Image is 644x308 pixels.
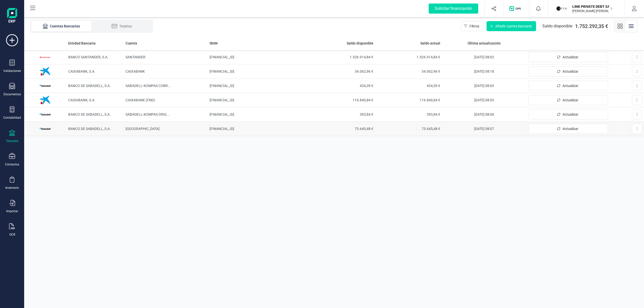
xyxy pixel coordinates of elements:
[542,23,573,29] span: Saldo disponible:
[310,55,373,60] span: 1.526.914,84 €
[208,93,308,107] td: [FINANCIAL_ID]
[474,98,494,102] span: [DATE] 08:03
[37,121,53,136] img: Imagen de BANCO DE SABADELL, S.A.
[420,41,440,46] span: Saldo actual
[562,55,578,60] span: Actualizar
[562,112,578,117] span: Actualizar
[347,41,373,46] span: Saldo disponible
[377,55,440,60] span: 1.526.914,84 €
[126,41,137,46] span: Cuenta
[474,112,494,116] span: [DATE] 08:00
[506,1,526,17] button: Logo de OPS
[562,83,578,88] span: Actualizar
[554,1,619,17] button: LILINK PRIVATE DEBT SA[PERSON_NAME] [PERSON_NAME]
[509,6,523,11] img: Logo de OPS
[68,112,111,116] span: BANCO DE SABADELL, S.A.
[126,112,170,116] span: SABADELL-KOMPAS ORIG ...
[528,81,608,91] button: Actualizar
[377,69,440,74] span: 34.062,96 €
[572,9,613,13] p: [PERSON_NAME] [PERSON_NAME]
[7,8,17,24] img: Logo Finanedi
[208,50,308,64] td: [FINANCIAL_ID]
[37,78,53,93] img: Imagen de BANCO DE SABADELL, S.A.
[377,126,440,131] span: 73.645,48 €
[37,64,53,79] img: Imagen de CAIXABANK, S.A.
[310,98,373,103] span: 116.840,84 €
[208,79,308,93] td: [FINANCIAL_ID]
[528,66,608,76] button: Actualizar
[126,127,159,131] span: [GEOGRAPHIC_DATA]
[474,55,494,59] span: [DATE] 08:02
[5,186,19,190] div: Inventario
[528,124,608,134] button: Actualizar
[102,24,142,29] div: Tarjetas
[126,69,145,73] span: CAIXABANK
[310,69,373,74] span: 34.062,96 €
[3,69,21,73] div: Validaciones
[474,69,494,73] span: [DATE] 08:18
[9,233,15,237] div: OCR
[208,122,308,136] td: [FINANCIAL_ID]
[562,98,578,103] span: Actualizar
[528,109,608,119] button: Actualizar
[572,4,613,9] p: LINK PRIVATE DEBT SA
[310,112,373,117] span: 393,84 €
[37,50,53,65] img: Imagen de BANCO SANTANDER, S.A.
[41,24,82,29] div: Cuentas Bancarias
[68,69,95,73] span: CAIXABANK, S.A.
[468,41,501,46] span: Última actualización
[126,98,155,102] span: CAIXABANK (FND)
[68,98,95,102] span: CAIXABANK, S.A.
[208,64,308,79] td: [FINANCIAL_ID]
[68,41,96,46] span: Entidad Bancaria
[6,209,18,213] div: Importar
[6,139,18,143] div: Tesorería
[68,55,108,59] span: BANCO SANTANDER, S.A.
[210,41,218,46] span: IBAN
[68,127,111,131] span: BANCO DE SABADELL, S.A.
[429,4,478,14] div: Solicitar financiación
[474,84,494,88] span: [DATE] 08:03
[310,83,373,88] span: 434,39 €
[461,21,484,31] button: Filtros
[3,116,21,120] div: Contabilidad
[310,126,373,131] span: 73.645,48 €
[575,23,608,30] span: 1.752.292,35 €
[208,107,308,122] td: [FINANCIAL_ID]
[556,3,567,14] img: LI
[68,84,111,88] span: BANCO DE SABADELL, S.A.
[377,83,440,88] span: 434,39 €
[377,98,440,103] span: 116.840,84 €
[487,21,536,31] button: Añadir cuenta bancaria
[37,93,53,108] img: Imagen de CAIXABANK, S.A.
[423,1,484,17] button: Solicitar financiación
[562,69,578,74] span: Actualizar
[5,162,19,166] div: Contactos
[469,24,479,29] span: Filtros
[4,92,21,96] div: Documentos
[528,52,608,62] button: Actualizar
[474,127,494,131] span: [DATE] 08:07
[126,55,145,59] span: SANTANDER
[562,126,578,131] span: Actualizar
[37,107,53,122] img: Imagen de BANCO DE SABADELL, S.A.
[126,84,171,88] span: SABADELL-KOMPAS COBR ...
[377,112,440,117] span: 393,84 €
[495,24,532,29] span: Añadir cuenta bancaria
[528,95,608,105] button: Actualizar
